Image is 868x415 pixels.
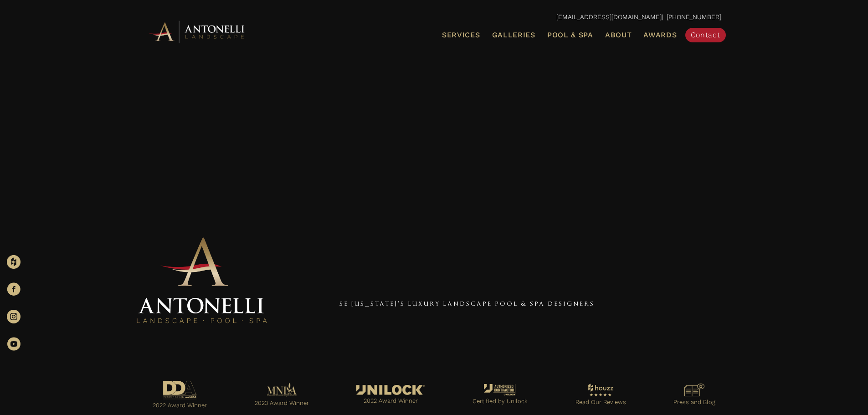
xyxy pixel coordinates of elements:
a: Go to https://antonellilandscape.com/featured-projects/the-white-house/ [342,383,440,409]
img: Houzz [7,255,21,269]
a: Pool & Spa [544,29,597,41]
span: Galleries [492,31,535,39]
span: Pool & Spa [547,31,593,39]
img: Antonelli Horizontal Logo [147,19,247,44]
a: Galleries [488,29,539,41]
a: Go to https://antonellilandscape.com/unilock-authorized-contractor/ [458,382,543,410]
p: | [PHONE_NUMBER] [147,11,721,23]
a: Go to https://antonellilandscape.com/press-media/ [659,381,730,410]
img: Antonelli Stacked Logo [134,234,270,328]
a: About [601,29,636,41]
span: Awards [643,31,677,39]
a: Services [438,29,484,41]
a: Awards [640,29,680,41]
a: Go to https://www.houzz.com/professionals/landscape-architects-and-landscape-designers/antonelli-... [560,381,641,410]
a: Go to https://antonellilandscape.com/pool-and-spa/executive-sweet/ [138,378,222,413]
a: [EMAIL_ADDRESS][DOMAIN_NAME] [556,13,662,20]
a: SE [US_STATE]'s Luxury Landscape Pool & Spa Designers [339,300,595,307]
a: Contact [685,28,726,42]
span: Contact [691,31,720,39]
span: About [605,31,632,39]
a: Go to https://antonellilandscape.com/pool-and-spa/dont-stop-believing/ [240,380,324,411]
span: Services [442,31,480,39]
